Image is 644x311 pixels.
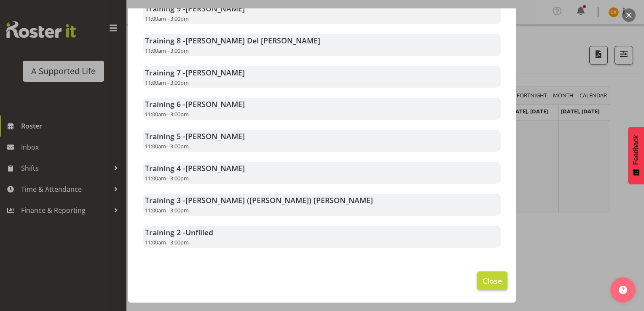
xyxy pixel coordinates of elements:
button: Close [477,271,507,290]
strong: Training 8 - [145,35,320,46]
img: help-xxl-2.png [619,286,627,294]
span: 11:00am - 3:00pm [145,47,189,54]
strong: Training 4 - [145,163,245,173]
span: Unfilled [185,227,213,237]
strong: Training 9 - [145,3,245,13]
span: 11:00am - 3:00pm [145,206,189,214]
span: 11:00am - 3:00pm [145,174,189,182]
button: Feedback - Show survey [628,127,644,184]
strong: Training 6 - [145,99,245,109]
span: 11:00am - 3:00pm [145,110,189,118]
span: [PERSON_NAME] [185,163,245,173]
strong: Training 7 - [145,67,245,78]
span: [PERSON_NAME] [185,3,245,13]
span: 11:00am - 3:00pm [145,239,189,246]
span: Feedback [632,135,640,165]
span: 11:00am - 3:00pm [145,79,189,86]
span: Close [483,275,502,286]
span: [PERSON_NAME] [185,67,245,78]
span: [PERSON_NAME] ([PERSON_NAME]) [PERSON_NAME] [185,195,373,205]
strong: Training 3 - [145,195,373,205]
span: [PERSON_NAME] [185,131,245,141]
span: [PERSON_NAME] Del [PERSON_NAME] [185,35,320,46]
span: 11:00am - 3:00pm [145,15,189,22]
strong: Training 5 - [145,131,245,141]
span: [PERSON_NAME] [185,99,245,109]
span: 11:00am - 3:00pm [145,142,189,150]
strong: Training 2 - [145,227,213,237]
